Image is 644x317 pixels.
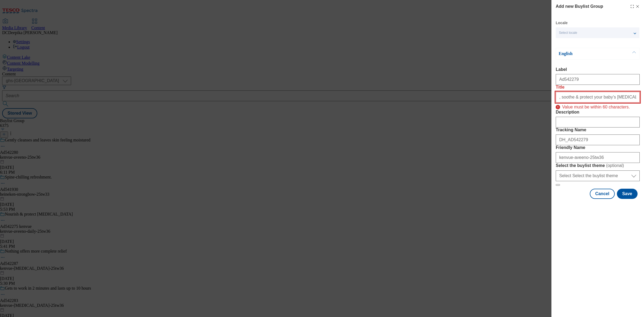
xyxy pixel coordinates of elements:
[556,152,640,163] input: Enter Friendly Name
[556,127,640,132] label: Tracking Name
[556,110,640,115] label: Description
[556,163,640,168] label: Select the buylist theme
[559,51,615,56] p: English
[556,85,640,90] label: Title
[556,145,640,150] label: Friendly Name
[590,189,614,199] button: Cancel
[556,92,640,103] input: Enter Title
[562,102,630,110] p: Value must be within 60 characters.
[556,27,639,38] button: Select locale
[617,189,638,199] button: Save
[556,3,603,10] h4: Add new Buylist Group
[606,163,624,168] span: ( optional )
[556,117,640,127] input: Enter Description
[556,21,568,24] label: Locale
[556,67,640,72] label: Label
[556,134,640,145] input: Enter Tracking Name
[559,31,577,35] span: Select locale
[556,74,640,85] input: Enter Label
